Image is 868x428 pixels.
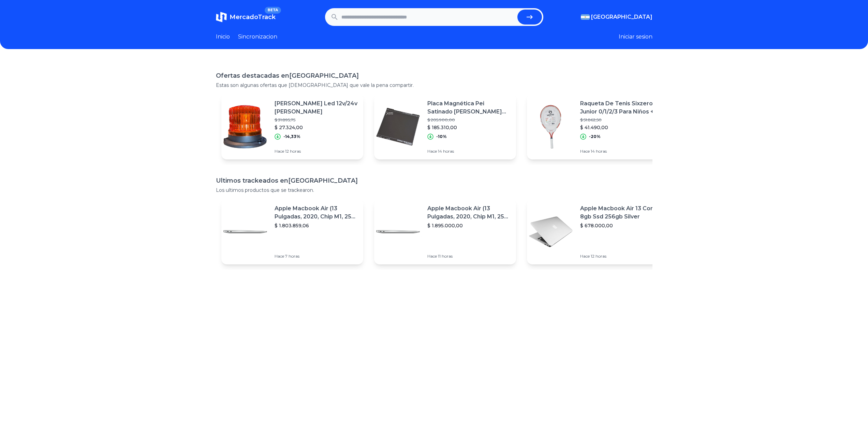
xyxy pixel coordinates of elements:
p: $ 678.000,00 [580,222,663,229]
button: [GEOGRAPHIC_DATA] [581,13,652,21]
p: -20% [589,134,601,139]
img: Featured image [221,208,269,256]
p: Hace 7 horas [275,254,358,259]
p: $ 27.324,00 [275,124,358,131]
p: $ 185.310,00 [427,124,511,131]
p: Hace 14 horas [580,149,663,154]
img: Argentina [581,14,590,20]
p: $ 31.895,75 [275,117,358,123]
p: $ 205.900,00 [427,117,511,123]
p: $ 51.862,50 [580,117,663,123]
p: -14,33% [283,134,300,139]
a: Featured imageApple Macbook Air (13 Pulgadas, 2020, Chip M1, 256 Gb De Ssd, 8 Gb De Ram) - Plata$... [221,199,363,264]
p: $ 41.490,00 [580,124,663,131]
p: Apple Macbook Air (13 Pulgadas, 2020, Chip M1, 256 Gb De Ssd, 8 Gb De Ram) - Plata [427,204,511,221]
p: Hace 12 horas [580,254,663,259]
button: Iniciar sesion [619,33,652,41]
h1: Ultimos trackeados en [GEOGRAPHIC_DATA] [216,176,652,185]
p: $ 1.803.859,06 [275,222,358,229]
img: Featured image [374,103,422,151]
a: Featured imagePlaca Magnética Pei Satinado [PERSON_NAME] Mk3s+ Mk2.5$ 205.900,00$ 185.310,00-10%H... [374,94,516,159]
span: MercadoTrack [230,13,276,21]
img: Featured image [527,103,575,151]
a: Featured image[PERSON_NAME] Led 12v/24v [PERSON_NAME]$ 31.895,75$ 27.324,00-14,33%Hace 12 horas [221,94,363,159]
span: [GEOGRAPHIC_DATA] [591,13,652,21]
a: Featured imageApple Macbook Air (13 Pulgadas, 2020, Chip M1, 256 Gb De Ssd, 8 Gb De Ram) - Plata$... [374,199,516,264]
p: Apple Macbook Air (13 Pulgadas, 2020, Chip M1, 256 Gb De Ssd, 8 Gb De Ram) - Plata [275,204,358,221]
p: -10% [436,134,447,139]
p: Los ultimos productos que se trackearon. [216,187,652,194]
p: Hace 12 horas [275,149,358,154]
a: Inicio [216,33,230,41]
p: Hace 11 horas [427,254,511,259]
a: Featured imageApple Macbook Air 13 Core I5 8gb Ssd 256gb Silver$ 678.000,00Hace 12 horas [527,199,669,264]
span: BETA [265,7,281,14]
p: [PERSON_NAME] Led 12v/24v [PERSON_NAME] [275,100,358,116]
a: MercadoTrackBETA [216,12,276,22]
a: Featured imageRaqueta De Tenis Sixzero Junior 0/1/2/3 Para Niños + Funda$ 51.862,50$ 41.490,00-20... [527,94,669,159]
p: Hace 14 horas [427,149,511,154]
p: $ 1.895.000,00 [427,222,511,229]
img: Featured image [374,208,422,256]
p: Apple Macbook Air 13 Core I5 8gb Ssd 256gb Silver [580,204,663,221]
h1: Ofertas destacadas en [GEOGRAPHIC_DATA] [216,71,652,80]
p: Raqueta De Tenis Sixzero Junior 0/1/2/3 Para Niños + Funda [580,100,663,116]
a: Sincronizacion [238,33,277,41]
img: Featured image [221,103,269,151]
img: Featured image [527,208,575,256]
img: MercadoTrack [216,12,227,22]
p: Estas son algunas ofertas que [DEMOGRAPHIC_DATA] que vale la pena compartir. [216,82,652,89]
p: Placa Magnética Pei Satinado [PERSON_NAME] Mk3s+ Mk2.5 [427,100,511,116]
